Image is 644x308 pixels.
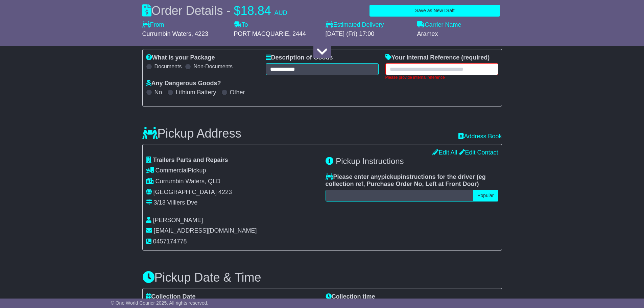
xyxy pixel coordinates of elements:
[459,149,498,156] a: Edit Contact
[146,80,221,87] label: Any Dangerous Goods?
[417,21,461,29] label: Carrier Name
[234,30,289,37] span: PORT MACQUARIE
[326,30,410,38] div: [DATE] (Fri) 17:00
[191,30,208,37] span: , 4223
[142,127,241,140] h3: Pickup Address
[369,5,500,17] button: Save as New Draft
[176,89,216,96] label: Lithium Battery
[142,3,287,18] div: Order Details -
[289,30,306,37] span: , 2444
[385,75,498,80] div: Please provide internal reference
[473,190,498,202] button: Popular
[153,189,217,195] span: [GEOGRAPHIC_DATA]
[142,21,164,29] label: From
[153,217,203,223] span: [PERSON_NAME]
[336,157,404,166] span: Pickup Instructions
[230,89,245,96] label: Other
[326,173,486,188] span: eg collection ref, Purchase Order No, Left at Front Door
[154,227,257,234] span: [EMAIL_ADDRESS][DOMAIN_NAME]
[156,178,220,185] span: Currumbin Waters, QLD
[326,173,498,188] label: Please enter any instructions for the driver ( )
[417,30,502,38] div: Aramex
[275,9,287,16] span: AUD
[241,4,271,18] span: 18.84
[381,173,401,180] span: pickup
[142,30,191,37] span: Currumbin Waters
[234,21,248,29] label: To
[458,133,502,140] a: Address Book
[146,54,215,62] label: What is your Package
[146,167,319,174] div: Pickup
[432,149,457,156] a: Edit All
[218,189,232,195] span: 4223
[153,157,228,163] span: Trailers Parts and Repairs
[326,293,375,301] label: Collection time
[154,89,162,96] label: No
[234,4,241,18] span: $
[111,300,209,306] span: © One World Courier 2025. All rights reserved.
[153,238,187,245] span: 0457174778
[193,63,233,70] label: Non-Documents
[142,271,502,284] h3: Pickup Date & Time
[154,63,182,70] label: Documents
[146,293,196,301] label: Collection Date
[156,167,188,174] span: Commercial
[326,21,410,29] label: Estimated Delivery
[154,199,198,207] div: 3/13 Villiers Dve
